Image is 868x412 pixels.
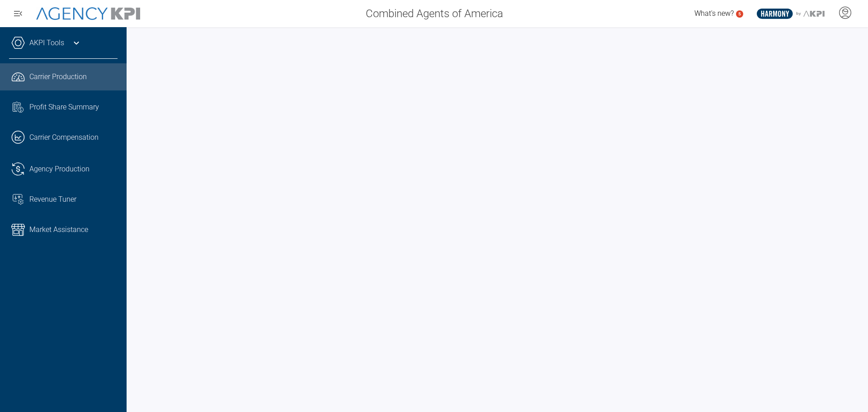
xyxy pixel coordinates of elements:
[29,102,99,113] span: Profit Share Summary
[738,11,741,16] text: 5
[736,10,743,18] a: 5
[366,5,503,22] span: Combined Agents of America
[29,38,64,48] a: AKPI Tools
[29,132,99,143] span: Carrier Compensation
[29,71,87,82] span: Carrier Production
[694,9,734,18] span: What's new?
[36,7,140,20] img: AgencyKPI
[29,224,88,235] span: Market Assistance
[29,194,76,205] span: Revenue Tuner
[29,164,90,175] span: Agency Production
